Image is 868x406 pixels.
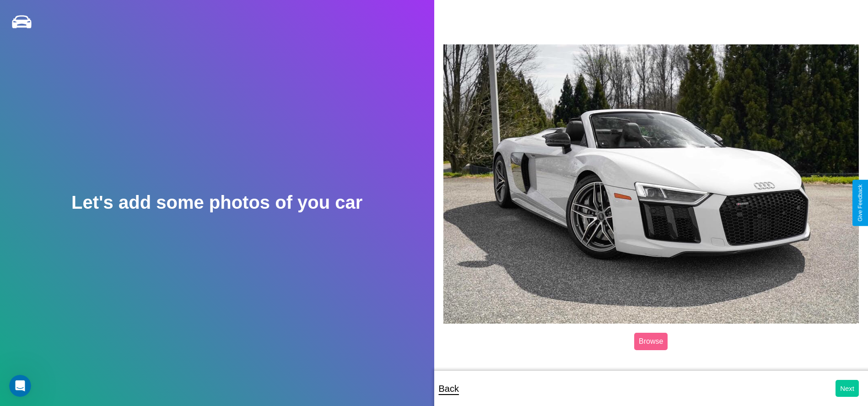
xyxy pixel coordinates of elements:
label: Browse [634,333,668,350]
div: Give Feedback [857,184,863,222]
p: Back [439,380,459,397]
button: Next [836,380,859,397]
h2: Let's add some photos of you car [71,192,362,213]
iframe: Intercom live chat [9,375,31,397]
img: posted [443,44,859,324]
